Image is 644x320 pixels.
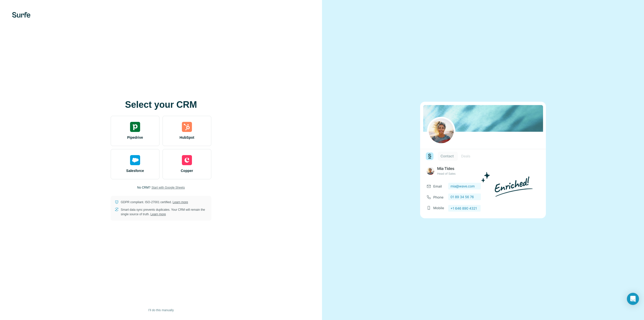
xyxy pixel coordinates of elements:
p: GDPR compliant. ISO-27001 certified. [121,200,188,204]
img: none image [420,102,546,218]
img: salesforce's logo [130,155,140,165]
h1: Select your CRM [111,100,211,110]
span: HubSpot [180,135,194,140]
p: Smart data sync prevents duplicates. Your CRM will remain the single source of truth. [121,207,207,217]
span: Pipedrive [127,135,143,140]
img: copper's logo [182,155,192,165]
span: I’ll do this manually [148,308,174,312]
div: Open Intercom Messenger [627,293,639,305]
img: pipedrive's logo [130,122,140,132]
a: Learn more [150,212,166,216]
p: No CRM? [137,185,150,190]
span: Salesforce [126,168,144,173]
img: Surfe's logo [12,12,30,18]
button: I’ll do this manually [145,306,177,314]
a: Learn more [173,200,188,204]
button: Start with Google Sheets [151,185,185,190]
img: hubspot's logo [182,122,192,132]
span: Copper [181,168,193,173]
